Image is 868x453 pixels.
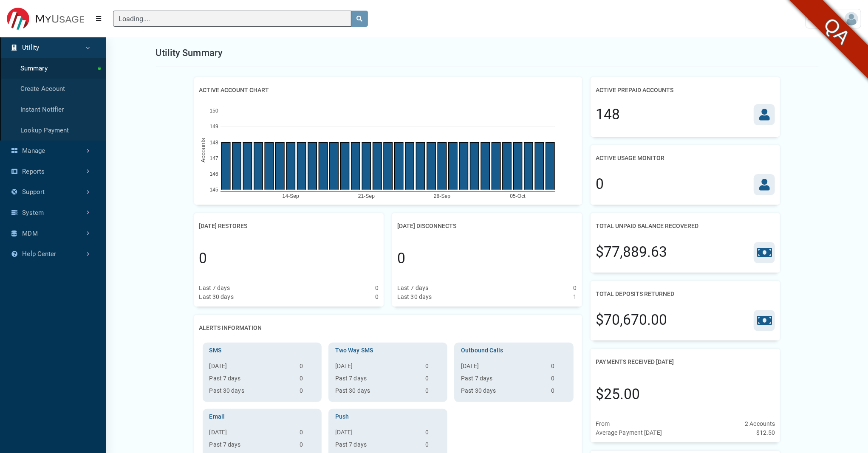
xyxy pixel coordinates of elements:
[548,374,570,386] td: 0
[199,218,248,234] h2: [DATE] Restores
[332,412,444,421] h3: Push
[596,242,667,263] div: $77,889.63
[206,374,296,386] th: Past 7 days
[91,11,106,26] button: Menu
[756,428,775,437] div: $12.50
[7,8,84,30] img: ESITESTV3 Logo
[206,428,296,440] th: [DATE]
[332,362,422,374] th: [DATE]
[199,293,234,301] div: Last 30 days
[375,293,379,301] div: 0
[422,362,444,374] td: 0
[199,284,230,293] div: Last 7 days
[199,82,269,98] h2: Active Account Chart
[397,293,432,301] div: Last 30 days
[596,428,662,437] div: Average Payment [DATE]
[206,440,296,453] th: Past 7 days
[332,374,422,386] th: Past 7 days
[206,412,318,421] h3: Email
[458,386,548,399] th: Past 30 days
[422,440,444,453] td: 0
[458,374,548,386] th: Past 7 days
[156,46,223,60] h1: Utility Summary
[809,14,845,23] span: User Settings
[296,386,318,399] td: 0
[548,362,570,374] td: 0
[351,11,368,27] button: search
[596,310,667,331] div: $70,670.00
[458,362,548,374] th: [DATE]
[296,428,318,440] td: 0
[206,362,296,374] th: [DATE]
[745,419,775,428] div: 2 Accounts
[596,150,664,166] h2: Active Usage Monitor
[296,374,318,386] td: 0
[397,248,405,269] div: 0
[596,174,604,195] div: 0
[199,320,262,336] h2: Alerts Information
[596,218,698,234] h2: Total Unpaid Balance Recovered
[375,284,379,293] div: 0
[574,293,577,301] div: 1
[332,346,444,355] h3: Two Way SMS
[596,419,610,428] div: From
[596,384,640,405] div: $25.00
[422,428,444,440] td: 0
[548,386,570,399] td: 0
[806,9,861,28] a: User Settings
[596,82,673,98] h2: Active Prepaid Accounts
[332,428,422,440] th: [DATE]
[574,284,577,293] div: 0
[596,286,674,302] h2: Total Deposits Returned
[296,440,318,453] td: 0
[458,346,570,355] h3: Outbound Calls
[332,386,422,399] th: Past 30 days
[199,248,207,269] div: 0
[397,284,428,293] div: Last 7 days
[422,374,444,386] td: 0
[332,440,422,453] th: Past 7 days
[206,386,296,399] th: Past 30 days
[206,346,318,355] h3: SMS
[296,362,318,374] td: 0
[113,11,351,27] input: Search
[596,354,674,370] h2: Payments Received [DATE]
[422,386,444,399] td: 0
[397,218,456,234] h2: [DATE] Disconnects
[596,104,620,125] div: 148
